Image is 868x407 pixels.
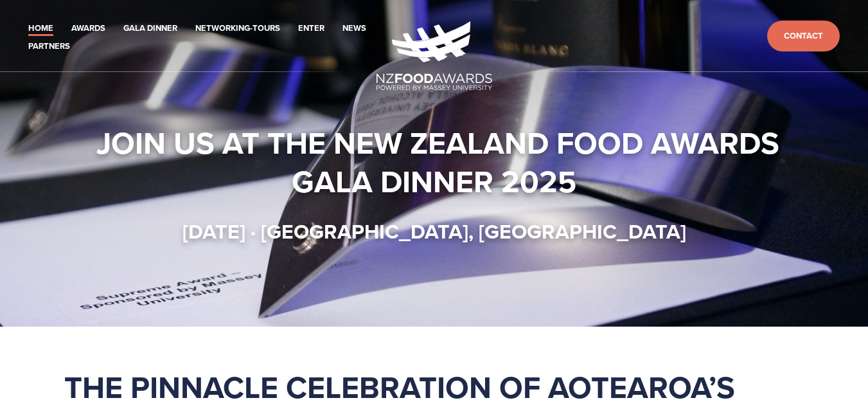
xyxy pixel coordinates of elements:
[28,39,70,54] a: Partners
[123,21,177,36] a: Gala Dinner
[298,21,324,36] a: Enter
[71,21,105,36] a: Awards
[342,21,366,36] a: News
[195,21,280,36] a: Networking-Tours
[28,21,53,36] a: Home
[96,120,787,204] strong: Join us at the New Zealand Food Awards Gala Dinner 2025
[767,21,840,52] a: Contact
[182,216,686,246] strong: [DATE] · [GEOGRAPHIC_DATA], [GEOGRAPHIC_DATA]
